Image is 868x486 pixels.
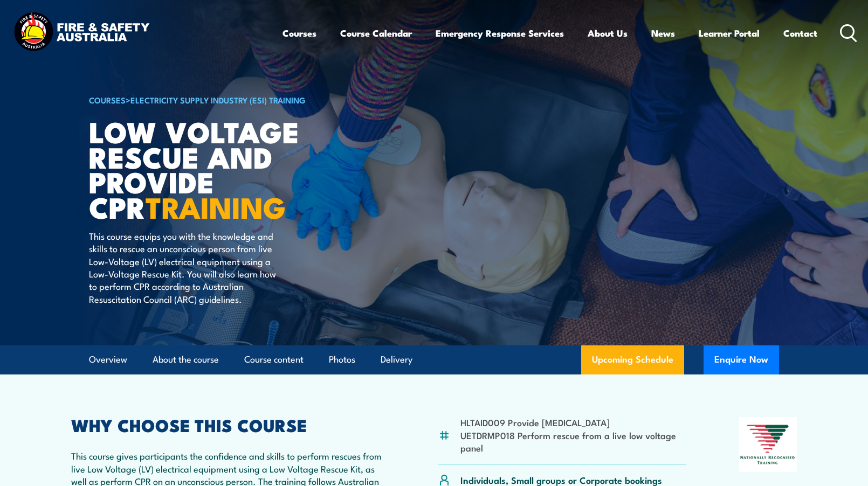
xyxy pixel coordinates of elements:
a: Electricity Supply Industry (ESI) Training [130,94,306,106]
h2: WHY CHOOSE THIS COURSE [71,417,386,432]
img: Nationally Recognised Training logo. [739,417,797,472]
a: Overview [89,345,127,374]
li: HLTAID009 Provide [MEDICAL_DATA] [460,416,686,428]
p: Individuals, Small groups or Corporate bookings [460,474,662,486]
a: Delivery [381,345,412,374]
p: This course equips you with the knowledge and skills to rescue an unconscious person from live Lo... [89,230,286,305]
a: Upcoming Schedule [581,345,684,374]
a: About Us [588,19,628,47]
a: News [651,19,675,47]
li: UETDRMP018 Perform rescue from a live low voltage panel [460,429,686,454]
a: Photos [329,345,355,374]
a: Emergency Response Services [436,19,564,47]
a: Courses [283,19,316,47]
a: Contact [783,19,817,47]
a: COURSES [89,94,126,106]
button: Enquire Now [704,345,779,374]
a: Course content [244,345,304,374]
a: Course Calendar [340,19,412,47]
h6: > [89,93,355,106]
h1: Low Voltage Rescue and Provide CPR [89,119,355,219]
a: Learner Portal [699,19,760,47]
a: About the course [153,345,219,374]
strong: TRAINING [146,184,286,228]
